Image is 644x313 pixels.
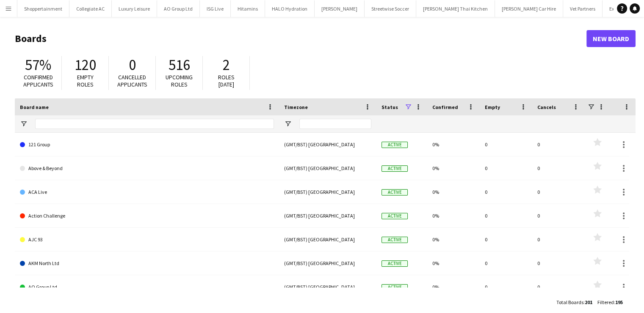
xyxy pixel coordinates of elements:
div: 0 [532,252,585,275]
span: Active [381,165,408,172]
span: Status [381,104,398,110]
div: 0% [427,156,480,180]
span: 195 [615,299,623,305]
div: 0 [532,133,585,156]
span: Upcoming roles [166,73,193,88]
span: Active [381,142,408,148]
div: 0 [532,156,585,180]
div: (GMT/BST) [GEOGRAPHIC_DATA] [279,252,376,275]
button: HALO Hydration [265,0,315,17]
span: Confirmed applicants [23,73,53,88]
a: Action Challenge [20,204,274,228]
div: (GMT/BST) [GEOGRAPHIC_DATA] [279,228,376,251]
div: 0% [427,252,480,275]
span: Confirmed [432,104,458,110]
input: Board name Filter Input [35,119,274,129]
span: Total Boards [556,299,583,305]
a: New Board [586,30,636,47]
span: Active [381,284,408,291]
button: Hitamins [231,0,265,17]
span: Filtered [597,299,614,305]
button: ISG Live [200,0,231,17]
button: Luxury Leisure [112,0,157,17]
button: Collegiate AC [69,0,112,17]
div: 0 [480,156,532,180]
div: 0% [427,204,480,227]
button: Shoppertainment [17,0,69,17]
span: Cancels [537,104,556,110]
div: (GMT/BST) [GEOGRAPHIC_DATA] [279,133,376,156]
input: Timezone Filter Input [299,119,371,129]
h1: Boards [15,32,586,45]
span: 0 [129,56,136,74]
a: AO Group Ltd [20,275,274,299]
div: 0 [532,204,585,227]
div: (GMT/BST) [GEOGRAPHIC_DATA] [279,204,376,227]
span: 516 [169,56,190,74]
span: Roles [DATE] [218,73,235,88]
a: AKM North Ltd [20,252,274,275]
div: 0 [480,252,532,275]
span: Cancelled applicants [117,73,147,88]
div: 0 [532,228,585,251]
span: Board name [20,104,49,110]
div: 0% [427,133,480,156]
span: 2 [223,56,230,74]
div: 0 [480,204,532,227]
button: Open Filter Menu [20,120,28,128]
span: 201 [585,299,592,305]
a: AJC 93 [20,228,274,252]
button: Open Filter Menu [284,120,292,128]
div: (GMT/BST) [GEOGRAPHIC_DATA] [279,156,376,180]
span: 120 [75,56,96,74]
div: 0 [480,275,532,299]
div: 0 [480,228,532,251]
button: Streetwise Soccer [365,0,416,17]
span: 57% [25,56,51,74]
button: [PERSON_NAME] [315,0,365,17]
button: AO Group Ltd [157,0,200,17]
div: (GMT/BST) [GEOGRAPHIC_DATA] [279,180,376,204]
a: 121 Group [20,133,274,156]
button: [PERSON_NAME] Thai Kitchen [416,0,495,17]
a: Above & Beyond [20,156,274,180]
div: : [556,294,592,310]
span: Timezone [284,104,308,110]
span: Empty roles [77,73,94,88]
span: Active [381,260,408,267]
div: 0 [532,180,585,204]
span: Active [381,213,408,219]
div: 0% [427,275,480,299]
span: Active [381,189,408,196]
a: ACA Live [20,180,274,204]
div: 0 [480,180,532,204]
div: 0 [532,275,585,299]
div: 0% [427,228,480,251]
button: Vet Partners [563,0,603,17]
span: Active [381,237,408,243]
button: [PERSON_NAME] Car Hire [495,0,563,17]
div: (GMT/BST) [GEOGRAPHIC_DATA] [279,275,376,299]
div: 0% [427,180,480,204]
span: Empty [485,104,500,110]
div: 0 [480,133,532,156]
div: : [597,294,623,310]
